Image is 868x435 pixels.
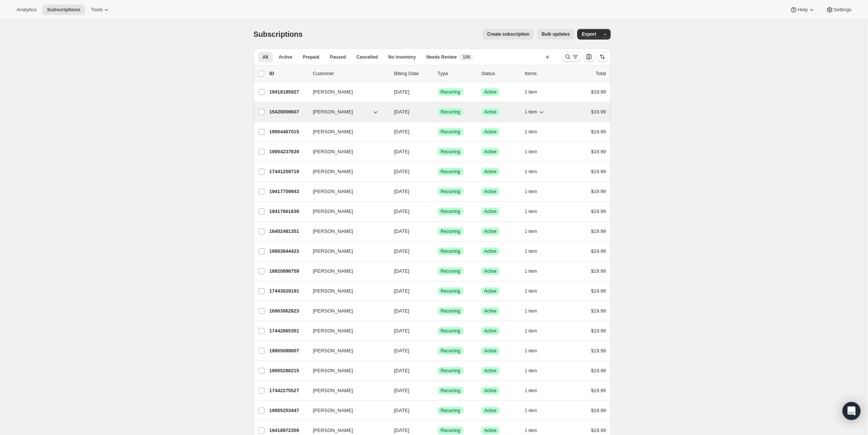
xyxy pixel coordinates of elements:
span: 1 item [525,268,537,274]
div: 19953844423[PERSON_NAME][DATE]SuccessRecurringSuccessActive1 item$19.99 [269,246,606,257]
span: Recurring [441,169,460,175]
button: Sort the results [597,51,608,62]
span: 1 item [525,129,537,135]
p: 17442865351 [269,327,307,335]
span: Tools [91,7,103,13]
span: Export [582,31,596,37]
button: Subscriptions [42,5,85,15]
span: 1 item [525,348,537,354]
div: 17442865351[PERSON_NAME][DATE]SuccessRecurringSuccessActive1 item$19.99 [269,326,606,336]
p: 19955286215 [269,367,307,375]
span: 1 item [525,149,537,155]
span: Bulk updates [541,31,570,37]
button: Create subscription [482,29,534,39]
span: 1 item [525,169,537,175]
div: 19417759943[PERSON_NAME][DATE]SuccessRecurringSuccessActive1 item$19.99 [269,186,606,197]
span: $19.99 [591,348,606,353]
span: [DATE] [394,388,410,393]
span: 1 item [525,368,537,374]
button: 1 item [525,385,546,396]
div: 19955286215[PERSON_NAME][DATE]SuccessRecurringSuccessActive1 item$19.99 [269,366,606,376]
p: Billing Date [394,70,432,77]
span: Settings [833,7,851,13]
button: 1 item [525,246,546,257]
p: Status [481,70,519,77]
div: 18920898759[PERSON_NAME][DATE]SuccessRecurringSuccessActive1 item$19.99 [269,266,606,276]
button: [PERSON_NAME] [308,205,384,217]
span: [DATE] [394,89,410,95]
button: Bulk updates [537,29,574,39]
span: Active [484,149,497,155]
span: [PERSON_NAME] [313,267,353,275]
button: [PERSON_NAME] [308,285,384,297]
button: 1 item [525,226,546,237]
span: 106 [463,54,470,60]
button: 1 item [525,326,546,336]
button: 1 item [525,346,546,356]
span: [PERSON_NAME] [313,407,353,414]
span: Recurring [441,328,460,334]
span: Create subscription [487,31,529,37]
button: 1 item [525,286,546,296]
span: Active [484,328,497,334]
span: Recurring [441,109,460,115]
span: [PERSON_NAME] [313,287,353,295]
span: Recurring [441,427,460,433]
p: Customer [313,70,388,77]
button: [PERSON_NAME] [308,225,384,237]
span: Active [484,288,497,294]
button: Search and filter results [563,51,581,62]
span: [PERSON_NAME] [313,307,353,315]
span: [DATE] [394,348,410,353]
span: Recurring [441,129,460,135]
span: $19.99 [591,408,606,413]
div: 19417661639[PERSON_NAME][DATE]SuccessRecurringSuccessActive1 item$19.99 [269,206,606,217]
span: $19.99 [591,328,606,334]
span: [DATE] [394,248,410,254]
span: Active [484,308,497,314]
button: [PERSON_NAME] [308,365,384,377]
button: 1 item [525,107,546,117]
div: 17443029191[PERSON_NAME][DATE]SuccessRecurringSuccessActive1 item$19.99 [269,286,606,296]
span: Active [484,268,497,274]
span: Active [484,169,497,175]
button: [PERSON_NAME] [308,245,384,257]
div: 19955089607[PERSON_NAME][DATE]SuccessRecurringSuccessActive1 item$19.99 [269,346,606,356]
span: $19.99 [591,129,606,134]
button: Customize table column order and visibility [584,51,594,62]
button: Settings [821,5,856,15]
span: [DATE] [394,308,410,314]
span: [PERSON_NAME] [313,248,353,255]
p: 17442275527 [269,387,307,394]
button: Tools [86,5,115,15]
span: $19.99 [591,149,606,154]
span: Recurring [441,388,460,394]
span: [DATE] [394,427,410,433]
div: 17442275527[PERSON_NAME][DATE]SuccessRecurringSuccessActive1 item$19.99 [269,385,606,396]
span: Recurring [441,368,460,374]
span: 1 item [525,109,537,115]
span: Subscriptions [254,30,303,38]
span: Active [279,54,292,60]
span: [PERSON_NAME] [313,188,353,195]
div: 16402481351[PERSON_NAME][DATE]SuccessRecurringSuccessActive1 item$19.99 [269,226,606,237]
p: 17441259719 [269,168,307,175]
button: Export [577,29,600,39]
span: [DATE] [394,408,410,413]
span: 1 item [525,208,537,214]
div: Type [438,70,475,77]
button: 1 item [525,186,546,197]
span: [DATE] [394,368,410,373]
button: [PERSON_NAME] [308,86,384,98]
span: [PERSON_NAME] [313,367,353,375]
span: $19.99 [591,169,606,174]
span: Recurring [441,208,460,214]
span: Active [484,248,497,254]
span: 1 item [525,189,537,195]
p: 18920898759 [269,267,307,275]
p: 19417661639 [269,208,307,215]
p: 19955253447 [269,407,307,414]
span: Analytics [17,7,36,13]
span: Recurring [441,189,460,195]
span: $19.99 [591,427,606,433]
